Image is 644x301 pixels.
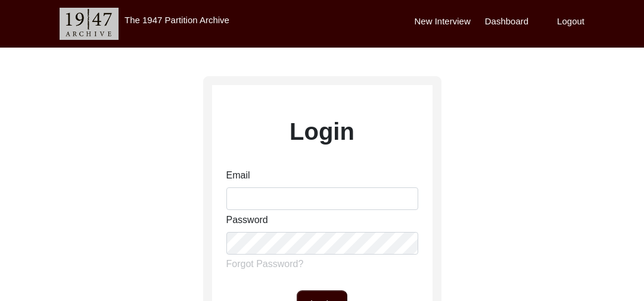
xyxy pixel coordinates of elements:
label: Email [226,168,250,183]
label: The 1947 Partition Archive [125,15,229,25]
label: Dashboard [485,15,528,29]
label: Forgot Password? [226,257,304,271]
label: Logout [557,15,584,29]
label: Password [226,213,268,227]
label: New Interview [415,15,471,29]
label: Login [290,114,354,149]
img: header-logo.png [60,8,119,40]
